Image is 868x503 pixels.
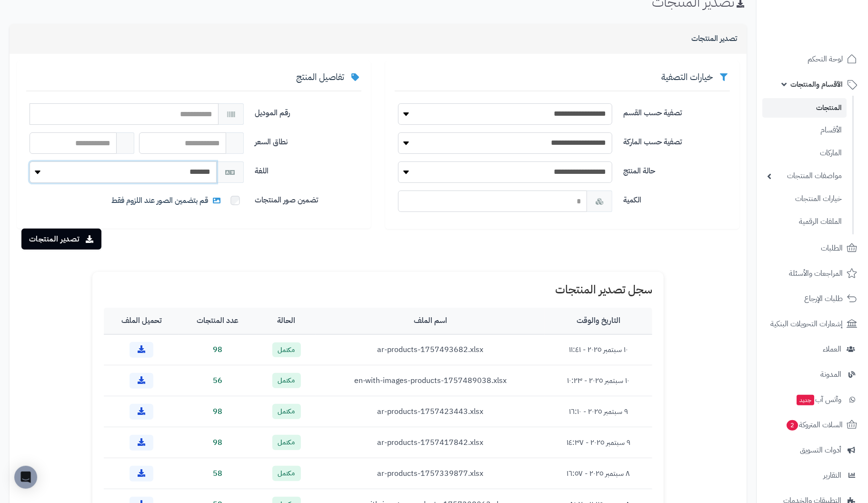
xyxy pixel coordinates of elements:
label: تصفية حسب القسم [619,103,734,119]
td: ٨ سبتمبر ٢٠٢٥ - ١٦:٥٧ [545,458,652,489]
label: رقم الموديل [251,103,365,119]
th: اسم الملف [316,308,545,334]
th: تحميل الملف [104,308,179,334]
span: جديد [797,395,814,405]
span: مكتمل [272,342,301,358]
td: 58 [179,458,257,489]
a: خيارات المنتجات [762,189,847,209]
td: ar-products-1757339877.xlsx [316,458,545,489]
span: 2 [787,420,798,431]
td: ٩ سبتمبر ٢٠٢٥ - ١٤:٣٧ [545,427,652,458]
th: عدد المنتجات [179,308,257,334]
label: تضمين صور المنتجات [251,191,365,206]
a: أدوات التسويق [762,439,862,462]
a: المدونة [762,363,862,386]
label: اللغة [251,161,365,177]
td: 98 [179,334,257,365]
span: السلات المتروكة [786,418,843,432]
span: التقارير [823,469,841,482]
td: ar-products-1757493682.xlsx [316,334,545,365]
label: حالة المنتج [619,161,734,177]
td: ٩ سبتمبر ٢٠٢٥ - ١٦:١٠ [545,396,652,427]
a: الطلبات [762,237,862,260]
span: المدونة [820,368,841,381]
th: التاريخ والوقت [545,308,652,334]
a: الملفات الرقمية [762,211,847,232]
label: الكمية [619,191,734,206]
span: وآتس آب [796,393,841,406]
a: الماركات [762,143,847,163]
a: لوحة التحكم [762,48,862,70]
span: مكتمل [272,373,301,388]
a: مواصفات المنتجات [762,166,847,186]
h3: تصدير المنتجات [691,35,737,43]
a: وآتس آبجديد [762,388,862,411]
span: الأقسام والمنتجات [790,78,843,91]
span: خيارات التصفية [661,70,713,83]
span: قم بتضمين الصور عند اللزوم فقط [111,195,223,206]
td: ar-products-1757417842.xlsx [316,427,545,458]
td: ar-products-1757423443.xlsx [316,396,545,427]
td: 98 [179,427,257,458]
span: لوحة التحكم [808,52,843,66]
span: مكتمل [272,435,301,450]
span: أدوات التسويق [800,443,841,457]
td: 98 [179,396,257,427]
a: المنتجات [762,98,847,118]
a: إشعارات التحويلات البنكية [762,312,862,335]
a: الأقسام [762,120,847,141]
a: المراجعات والأسئلة [762,262,862,285]
a: التقارير [762,464,862,487]
h1: سجل تصدير المنتجات [104,283,652,296]
div: Open Intercom Messenger [14,466,37,489]
label: تصفية حسب الماركة [619,132,734,148]
span: العملاء [823,342,841,356]
td: ١٠ سبتمبر ٢٠٢٥ - ١١:٤١ [545,334,652,365]
button: تصدير المنتجات [21,229,101,250]
a: العملاء [762,338,862,361]
span: مكتمل [272,466,301,481]
span: إشعارات التحويلات البنكية [770,317,843,331]
td: en-with-images-products-1757489038.xlsx [316,365,545,396]
span: تفاصيل المنتج [296,70,344,83]
span: المراجعات والأسئلة [789,267,843,280]
span: الطلبات [821,241,843,255]
a: طلبات الإرجاع [762,287,862,310]
a: السلات المتروكة2 [762,413,862,436]
td: 56 [179,365,257,396]
td: ١٠ سبتمبر ٢٠٢٥ - ١٠:٢٣ [545,365,652,396]
span: طلبات الإرجاع [804,292,843,305]
span: مكتمل [272,404,301,419]
th: الحالة [257,308,316,334]
label: نطاق السعر [251,132,365,148]
input: قم بتضمين الصور عند اللزوم فقط [231,196,240,205]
